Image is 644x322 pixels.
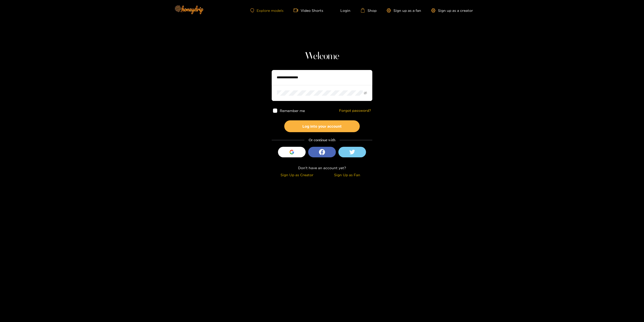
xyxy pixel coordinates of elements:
[272,50,372,62] h1: Welcome
[294,8,301,13] span: video-camera
[387,8,421,13] a: Sign up as a fan
[284,120,360,132] button: Log into your account
[431,8,473,13] a: Sign up as a creator
[339,109,371,113] a: Forgot password?
[273,172,321,178] div: Sign Up as Creator
[272,137,372,143] div: Or continue with
[360,8,377,13] a: Shop
[294,8,323,13] a: Video Shorts
[323,172,371,178] div: Sign Up as Fan
[333,8,350,13] a: Login
[272,165,372,171] div: Don't have an account yet?
[280,109,305,113] span: Remember me
[364,91,367,95] span: eye-invisible
[250,8,284,13] a: Explore models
